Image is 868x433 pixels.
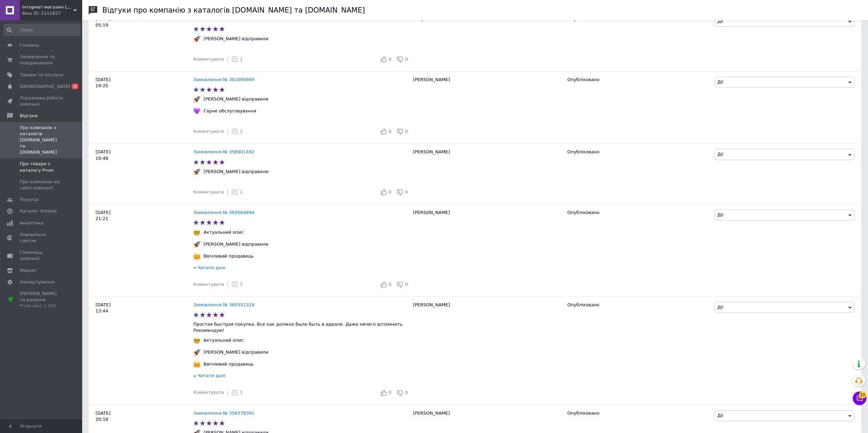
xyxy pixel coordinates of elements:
span: [PERSON_NAME] та рахунки [20,291,63,309]
div: [DATE] 21:21 [89,204,193,297]
span: Про товари з каталогу Prom [20,161,63,173]
a: Замовлення № 356901492 [193,149,254,154]
span: Дії [717,79,723,84]
span: Головна [20,42,39,48]
span: Про компанію з каталогів [DOMAIN_NAME] та [DOMAIN_NAME] [20,125,63,156]
a: Замовлення № 361079869 [193,16,254,21]
div: Гарне обслуговування [202,108,258,114]
span: 1 [240,282,242,287]
div: [DATE] 19:25 [89,71,193,144]
img: :nerd_face: [193,337,200,344]
span: Каталог ProSale [20,208,57,214]
span: Коментувати [193,282,224,287]
span: 0 [405,129,408,134]
span: Дії [717,212,723,217]
div: Актуальний опис [202,229,246,235]
div: Опубліковано [567,77,709,83]
span: Відгуки [20,113,38,119]
div: [PERSON_NAME] відправили [202,36,270,42]
div: [PERSON_NAME] [410,204,564,297]
div: [PERSON_NAME] відправили [202,349,270,355]
div: Опубліковано [567,410,709,416]
span: 0 [388,57,391,62]
img: :rocket: [193,349,200,356]
div: Читати далі [193,373,410,381]
img: :rocket: [193,168,200,175]
p: Простая быстрая покупка. Все как должно было быть в идеале. Даже нечего вспомнить. Рекомендую! [193,321,410,334]
span: 0 [388,189,391,195]
div: Ввічливий продавець [202,253,255,259]
span: 0 [388,129,391,134]
span: 10 [859,391,866,398]
div: 1 [231,128,242,135]
span: Дії [717,413,723,418]
span: Про компанію на сайті компанії [20,179,63,191]
div: [PERSON_NAME] [410,144,564,204]
a: Замовлення № 360564894 [193,210,254,215]
div: Prom мікс 1 000 [20,303,63,309]
div: [DATE] 13:44 [89,297,193,405]
div: Коментувати [193,281,224,288]
span: Дії [717,19,723,24]
div: 1 [231,389,242,396]
span: 0 [388,390,391,395]
img: :hugging_face: [193,253,200,260]
span: 1 [240,390,242,395]
div: [PERSON_NAME] [410,297,564,405]
img: :nerd_face: [193,229,200,236]
span: [DEMOGRAPHIC_DATA] [20,83,70,90]
div: Коментувати [193,56,224,62]
img: :purple_heart: [193,108,200,114]
span: Інтернет-магазин LeoBox™ - Оригінальні Смарт ТВ Приставки та аксесуари, Дитячі іграшки [22,4,73,10]
div: 1 [231,281,242,288]
span: Налаштування [20,279,55,285]
div: Коментувати [193,389,224,396]
div: Игорь [410,11,564,71]
span: 1 [240,189,242,195]
span: Дії [717,152,723,157]
div: [PERSON_NAME] відправили [202,241,270,247]
span: Аналітика [20,220,43,226]
a: Замовлення № 361090669 [193,77,254,82]
div: Коментувати [193,128,224,135]
span: Показники роботи компанії [20,95,63,107]
span: Коментувати [193,57,224,62]
div: Читати далі [193,265,410,273]
div: Актуальний опис [202,337,246,343]
span: 0 [405,189,408,195]
span: 2 [72,83,78,89]
img: :hugging_face: [193,361,200,368]
button: Чат з покупцем10 [853,391,866,405]
span: Дії [717,305,723,310]
span: 1 [240,57,242,62]
div: [PERSON_NAME] відправили [202,96,270,102]
div: Опубліковано [567,149,709,155]
span: 1 [240,129,242,134]
span: Покупці [20,197,38,203]
a: Замовлення № 360351318 [193,302,254,307]
span: Коментувати [193,129,224,134]
div: Коментувати [193,189,224,195]
span: 0 [405,57,408,62]
span: 0 [388,282,391,287]
div: [PERSON_NAME] [410,71,564,144]
span: Читати далі [197,265,225,270]
span: 0 [405,282,408,287]
div: Опубліковано [567,302,709,308]
span: Коментувати [193,390,224,395]
div: Опубліковано [567,210,709,216]
div: [PERSON_NAME] відправили [202,169,270,175]
h1: Відгуки про компанію з каталогів [DOMAIN_NAME] та [DOMAIN_NAME] [102,6,365,14]
span: Гаманець компанії [20,249,63,262]
div: [DATE] 10:48 [89,144,193,204]
div: 1 [231,189,242,196]
img: :rocket: [193,96,200,103]
div: Ваш ID: 2111827 [22,10,82,16]
span: Читати далі [197,373,225,378]
div: [DATE] 05:19 [89,11,193,71]
span: Коментувати [193,189,224,195]
span: Управління сайтом [20,232,63,244]
input: Пошук [3,24,80,36]
span: Товари та послуги [20,72,63,78]
img: :rocket: [193,241,200,248]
